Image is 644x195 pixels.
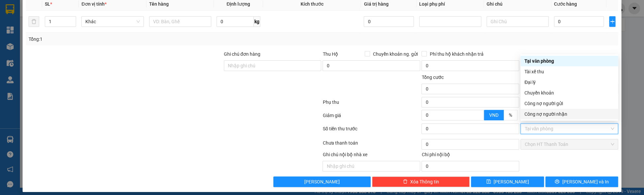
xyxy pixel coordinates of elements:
div: Đại lý [524,79,614,86]
span: VND [489,112,499,118]
button: [PERSON_NAME] [273,176,371,187]
div: Ghi chú nội bộ nhà xe [322,151,420,161]
div: Chuyển khoản [524,89,614,97]
div: Công nợ người nhận [520,109,618,119]
span: % [509,112,512,118]
button: deleteXóa Thông tin [372,176,470,187]
div: Tài xế thu [524,68,614,75]
span: save [486,179,491,184]
span: kg [254,16,260,27]
label: Số tiền thu trước [322,126,357,131]
div: Chuyển khoản [520,88,618,98]
div: Đại lý [520,77,618,88]
input: Ghi chú đơn hàng [224,60,322,71]
span: [PERSON_NAME] [304,178,340,185]
span: Tổng cước [421,75,443,80]
button: printer[PERSON_NAME] và In [545,176,618,187]
span: Cước hàng [554,1,577,7]
span: [PERSON_NAME] [494,178,529,185]
input: Ghi Chú [487,16,549,27]
input: 0 [364,16,414,27]
span: Khác [85,17,139,27]
div: Tại văn phòng [520,56,618,66]
input: VD: Bàn, Ghế [149,16,211,27]
div: Tổng: 1 [29,35,249,43]
span: Giá trị hàng [364,1,388,7]
div: Công nợ người gửi [524,100,614,107]
span: Tại văn phòng [524,124,614,134]
button: delete [29,16,39,27]
button: save[PERSON_NAME] [471,176,544,187]
input: 0 [421,123,519,134]
span: delete [403,179,408,184]
div: Tài xế thu [520,66,618,77]
div: Phụ thu [322,98,421,110]
div: Công nợ người nhận [524,110,614,118]
span: [PERSON_NAME] và In [562,178,608,185]
input: Nhập ghi chú [322,161,420,171]
button: plus [609,16,615,27]
div: Tại văn phòng [524,57,614,65]
div: Công nợ người gửi [520,98,618,109]
span: plus [609,19,615,24]
span: Đơn vị tính [81,1,106,7]
span: Kích thước [301,1,323,7]
div: Giảm giá [322,112,421,123]
span: Xóa Thông tin [410,178,439,185]
span: SL [45,1,50,7]
span: Chuyển khoản ng. gửi [370,50,420,58]
span: Phí thu hộ khách nhận trả [427,50,486,58]
span: Tên hàng [149,1,169,7]
div: Chi phí nội bộ [421,151,519,161]
span: Chọn HT Thanh Toán [524,139,614,149]
span: Thu Hộ [322,51,338,57]
span: Định lượng [227,1,250,7]
span: printer [555,179,559,184]
div: Chưa thanh toán [322,139,421,151]
label: Ghi chú đơn hàng [224,51,260,57]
